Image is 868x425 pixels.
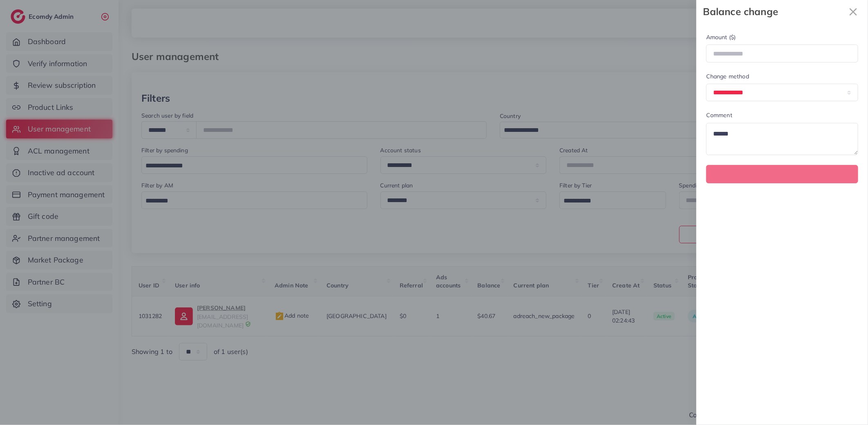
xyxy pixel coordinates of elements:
legend: Amount ($) [706,33,858,45]
strong: Balance change [703,4,845,19]
legend: Change method [706,72,858,84]
svg: x [845,4,861,20]
legend: Comment [706,111,858,122]
button: Close [845,3,861,20]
